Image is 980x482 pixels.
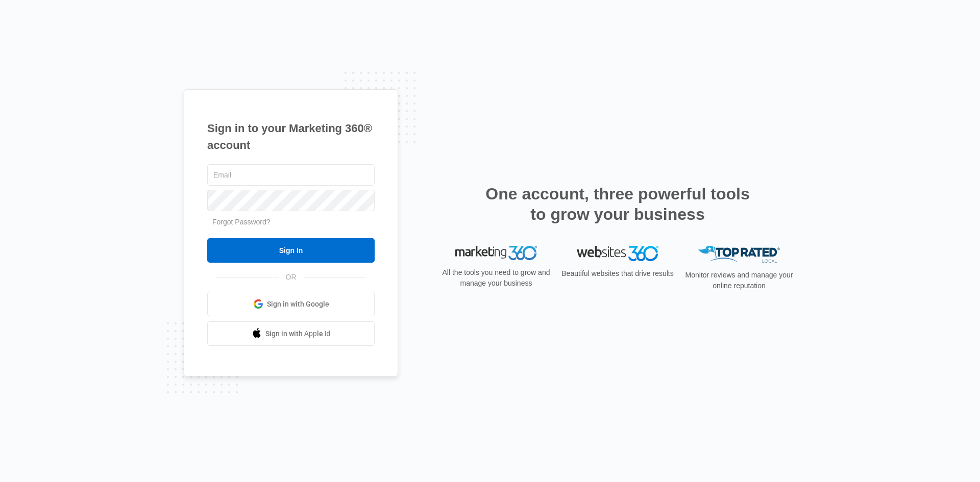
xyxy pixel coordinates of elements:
[577,246,658,261] img: Websites 360
[267,299,329,310] span: Sign in with Google
[455,246,537,260] img: Marketing 360
[279,272,304,283] span: OR
[439,267,553,289] p: All the tools you need to grow and manage your business
[560,268,675,279] p: Beautiful websites that drive results
[207,321,375,346] a: Sign in with Apple Id
[698,246,780,263] img: Top Rated Local
[265,328,331,339] span: Sign in with Apple Id
[207,164,375,186] input: Email
[682,270,796,291] p: Monitor reviews and manage your online reputation
[212,218,271,226] a: Forgot Password?
[207,292,375,316] a: Sign in with Google
[207,120,375,154] h1: Sign in to your Marketing 360® account
[482,184,753,224] h2: One account, three powerful tools to grow your business
[207,238,375,263] input: Sign In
